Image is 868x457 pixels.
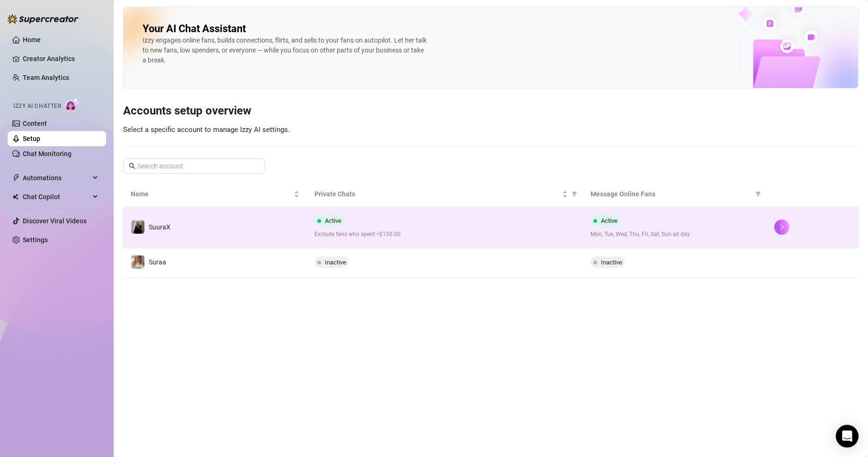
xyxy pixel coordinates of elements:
span: filter [755,191,761,197]
span: Izzy AI Chatter [13,102,61,111]
span: Mon, Tue, Wed, Thu, Fri, Sat, Sun all day [591,230,759,239]
span: right [779,224,785,230]
button: right [774,220,789,235]
span: Message Online Fans [591,189,752,199]
img: Suraa [131,255,144,269]
img: AI Chatter [65,98,80,112]
span: Name [131,189,292,199]
span: SuuraX [149,223,170,231]
a: Home [23,36,41,44]
span: Active [325,217,341,224]
span: Private Chats [314,189,560,199]
img: Chat Copilot [12,193,18,200]
span: filter [572,191,577,197]
span: Automations [23,170,90,185]
h2: Your AI Chat Assistant [143,22,246,35]
span: Chat Copilot [23,189,90,204]
a: Settings [23,236,48,244]
th: Private Chats [307,181,582,207]
a: Content [23,120,47,127]
span: Exclude fans who spent >$150.00 [314,230,575,239]
span: Select a specific account to manage Izzy AI settings. [123,125,290,134]
div: Open Intercom Messenger [836,425,859,448]
h3: Accounts setup overview [123,104,859,119]
span: Inactive [325,259,346,266]
img: SuuraX [131,220,144,234]
a: Creator Analytics [23,51,98,66]
img: logo-BBDzfeDw.svg [8,14,79,24]
span: Suraa [149,258,166,266]
input: Search account [137,161,252,171]
span: filter [570,187,579,201]
span: search [129,163,135,169]
a: Setup [23,135,40,142]
div: Izzy engages online fans, builds connections, flirts, and sells to your fans on autopilot. Let he... [143,35,427,65]
a: Discover Viral Videos [23,217,87,225]
th: Name [123,181,307,207]
span: thunderbolt [12,174,20,182]
span: filter [753,187,763,201]
a: Chat Monitoring [23,150,72,158]
a: Team Analytics [23,74,69,81]
span: Active [601,217,617,224]
span: Inactive [601,259,622,266]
